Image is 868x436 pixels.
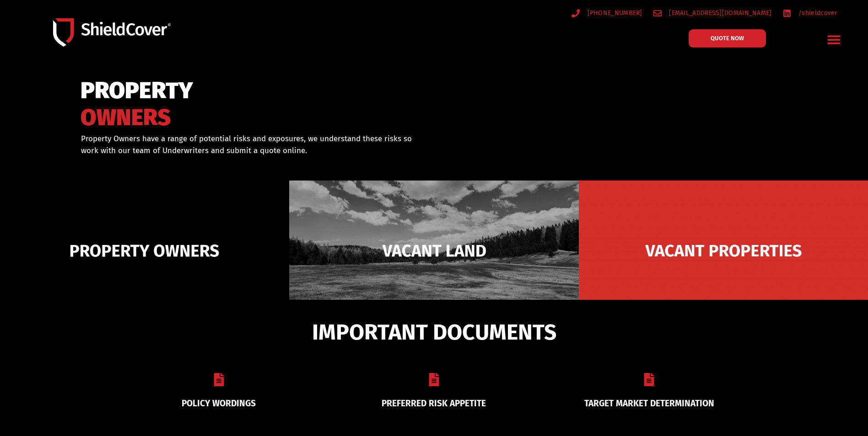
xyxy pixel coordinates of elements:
a: [PHONE_NUMBER] [571,7,642,19]
p: Property Owners have a range of potential risks and exposures, we understand these risks so work ... [81,133,422,156]
span: /shieldcover [796,7,837,19]
a: QUOTE NOW [689,29,766,48]
span: [PHONE_NUMBER] [585,7,642,19]
a: PREFERRED RISK APPETITE [382,398,486,409]
img: Shield-Cover-Underwriting-Australia-logo-full [53,18,171,47]
a: [EMAIL_ADDRESS][DOMAIN_NAME] [653,7,772,19]
span: [EMAIL_ADDRESS][DOMAIN_NAME] [667,7,771,19]
div: Menu Toggle [823,29,845,50]
span: IMPORTANT DOCUMENTS [312,324,556,341]
a: /shieldcover [783,7,837,19]
img: Vacant Land liability cover [289,181,578,321]
a: TARGET MARKET DETERMINATION [584,398,714,409]
span: PROPERTY [81,81,193,100]
span: QUOTE NOW [711,35,744,41]
a: POLICY WORDINGS [182,398,256,409]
